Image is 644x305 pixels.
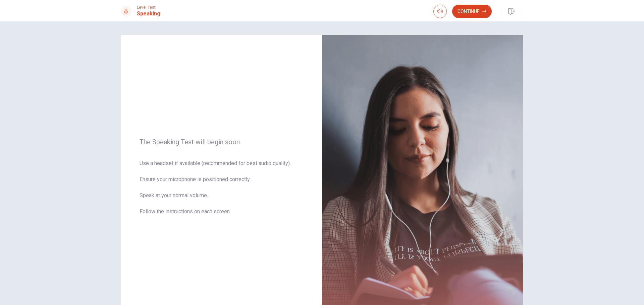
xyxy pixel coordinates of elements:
[140,138,303,146] span: The Speaking Test will begin soon.
[137,5,160,10] span: Level Test
[452,5,492,18] button: Continue
[140,159,303,224] span: Use a headset if available (recommended for best audio quality). Ensure your microphone is positi...
[137,10,160,18] h1: Speaking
